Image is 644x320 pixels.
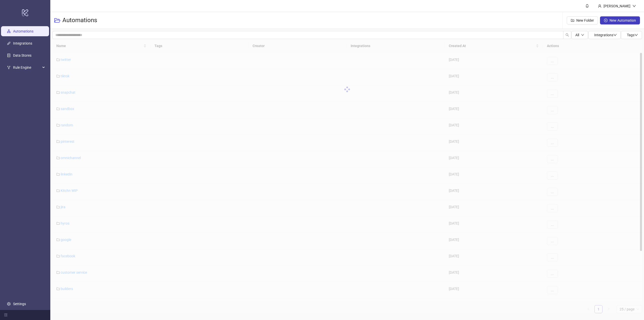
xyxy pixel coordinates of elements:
button: New Automation [600,16,640,24]
span: folder-add [571,19,574,22]
a: Integrations [13,41,32,45]
span: New Automation [610,18,636,22]
a: Automations [13,29,33,33]
span: All [575,33,579,37]
span: Tags [627,33,638,37]
span: Rule Engine [13,62,41,73]
button: New Folder [567,16,598,24]
a: Settings [13,302,26,306]
span: down [581,33,584,37]
span: search [566,33,569,37]
span: fork [7,66,11,69]
span: down [634,33,638,37]
span: Integrations [594,33,617,37]
span: down [632,4,636,8]
span: bell [585,4,589,8]
button: Integrationsdown [588,31,621,39]
div: [PERSON_NAME] [601,3,632,9]
span: user [598,4,601,8]
button: Tagsdown [621,31,642,39]
span: menu-fold [4,313,8,317]
span: New Folder [576,18,594,22]
span: folder-open [54,17,60,23]
a: Data Stores [13,53,31,57]
h3: Automations [62,16,97,24]
button: Alldown [571,31,588,39]
span: plus-circle [604,19,608,22]
span: down [613,33,617,37]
